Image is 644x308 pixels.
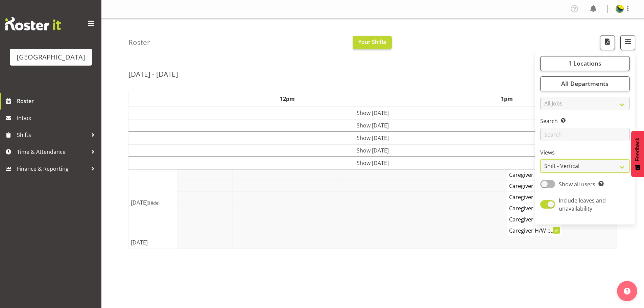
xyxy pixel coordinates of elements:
h4: Caregiver H/W p... [509,216,559,223]
span: 1 Locations [568,59,601,67]
td: Show [DATE] [129,144,617,157]
img: gemma-hall22491374b5f274993ff8414464fec47f.png [616,5,624,13]
img: help-xxl-2.png [624,288,630,294]
img: Rosterit website logo [5,17,61,30]
span: Feedback [635,138,641,161]
td: [DATE] [129,169,177,236]
h4: Caregiver H/W p... [509,227,559,234]
h2: [DATE] - [DATE] [128,70,178,78]
button: Filter Shifts [620,35,635,50]
h4: Caregiver H/W p... [509,194,559,200]
td: [DATE] [129,236,177,248]
input: Search [540,128,630,141]
span: (Hide) [148,200,160,206]
span: Show all users [559,181,595,188]
th: 12pm [177,91,397,106]
td: Show [DATE] [129,157,617,169]
label: Views [540,148,630,157]
th: 1pm [397,91,617,106]
span: All Departments [561,79,609,88]
button: Feedback - Show survey [631,131,644,177]
button: All Departments [540,76,630,91]
h4: Caregiver H/W p... [509,183,559,189]
span: Time & Attendance [17,147,88,157]
span: Inbox [17,113,98,123]
label: Search [540,117,630,125]
button: Your Shifts [353,36,392,49]
h4: Caregiver H/W p... [509,171,559,178]
span: Roster [17,96,98,106]
div: [GEOGRAPHIC_DATA] [17,52,85,62]
h4: Roster [128,39,150,46]
td: Show [DATE] [129,132,617,144]
span: Shifts [17,130,88,140]
span: Include leaves and unavailability [559,197,606,212]
span: Finance & Reporting [17,164,88,174]
h4: Caregiver H/W p... [509,205,559,212]
button: Download a PDF of the roster according to the set date range. [600,35,615,50]
button: 1 Locations [540,56,630,71]
td: Show [DATE] [129,119,617,132]
span: Your Shifts [358,38,386,46]
td: Show [DATE] [129,106,617,119]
